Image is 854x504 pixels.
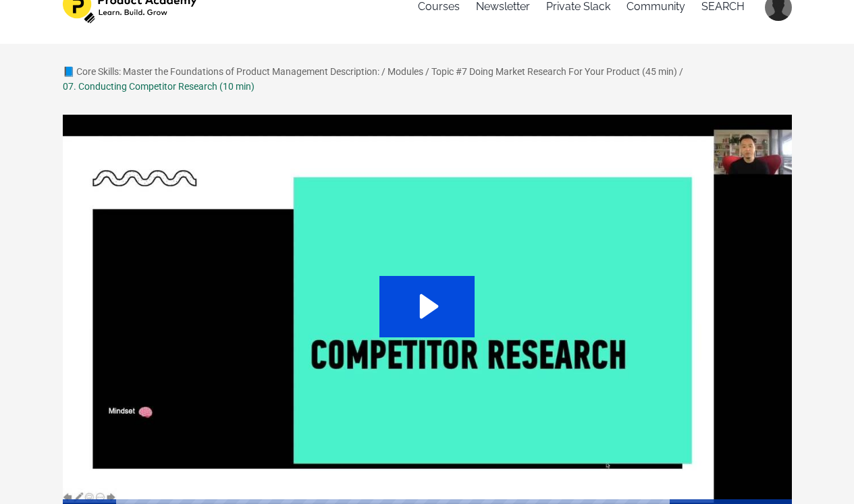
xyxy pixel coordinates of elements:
a: 📘 Core Skills: Master the Foundations of Product Management Description: [63,66,379,77]
button: Play Video: sites/127338/video/C5HiPKLGSYeo3qvZjPx4_07._Competitor_Research.mp4 [379,276,475,337]
div: / [381,64,385,79]
a: Topic #7 Doing Market Research For Your Product (45 min) [431,66,677,77]
a: Modules [388,66,423,77]
div: / [679,64,683,79]
div: 07. Conducting Competitor Research (10 min) [63,79,255,94]
div: / [425,64,429,79]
